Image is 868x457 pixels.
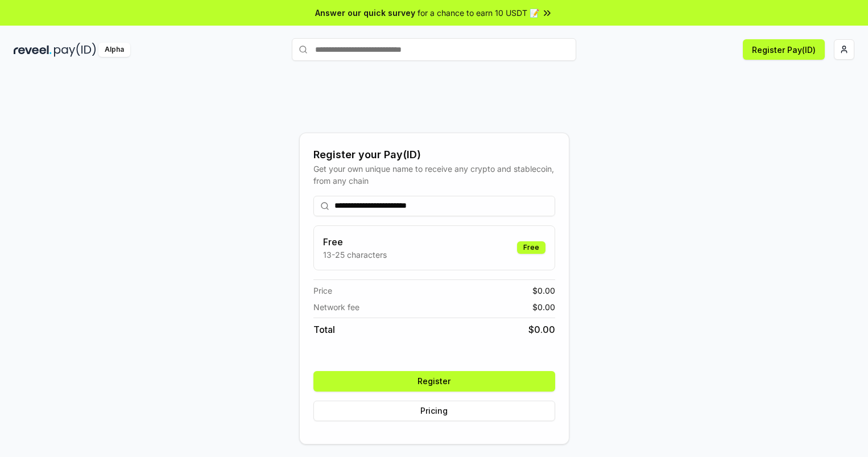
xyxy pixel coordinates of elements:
[313,301,359,313] span: Network fee
[14,43,52,57] img: reveel_dark
[313,163,555,187] div: Get your own unique name to receive any crypto and stablecoin, from any chain
[532,285,555,297] span: $ 0.00
[323,249,387,261] p: 13-25 characters
[528,323,555,336] span: $ 0.00
[315,7,415,19] span: Answer our quick survey
[532,301,555,313] span: $ 0.00
[313,285,332,297] span: Price
[517,241,545,254] div: Free
[418,7,539,19] span: for a chance to earn 10 USDT 📝
[313,323,335,336] span: Total
[54,43,96,57] img: pay_id
[313,401,555,421] button: Pricing
[323,235,387,249] h3: Free
[98,43,130,57] div: Alpha
[313,371,555,392] button: Register
[743,39,825,60] button: Register Pay(ID)
[313,147,555,163] div: Register your Pay(ID)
